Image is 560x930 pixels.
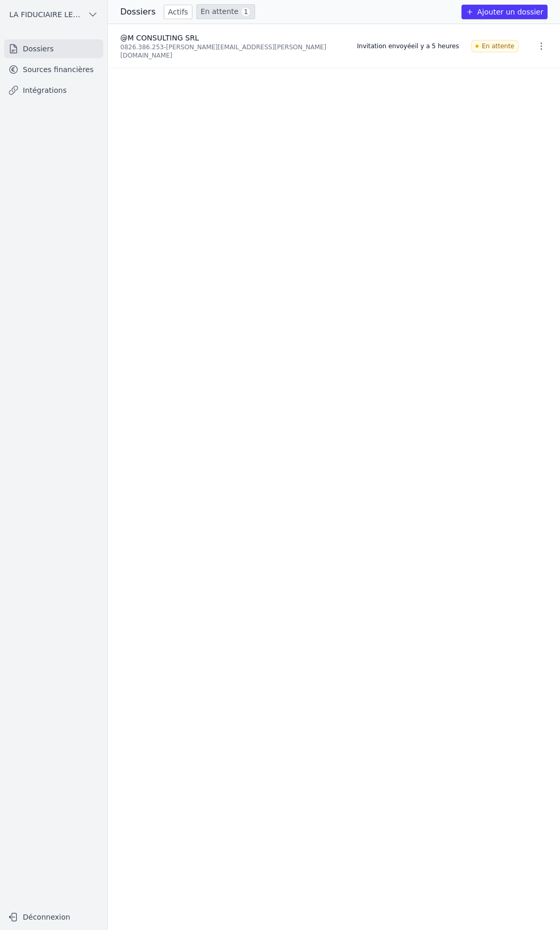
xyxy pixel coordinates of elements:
[4,909,103,925] button: Déconnexion
[164,5,192,19] a: Actifs
[120,6,156,18] h3: Dossiers
[471,40,519,52] span: En attente
[4,60,103,79] a: Sources financières
[4,39,103,58] a: Dossiers
[9,9,83,20] span: LA FIDUCIAIRE LEMAIRE SA
[4,81,103,100] a: Intégrations
[357,42,459,50] div: Invitation envoyée il y a 5 heures
[120,34,199,42] span: @M CONSULTING SRL
[4,6,103,23] button: LA FIDUCIAIRE LEMAIRE SA
[120,43,344,60] div: 0826.386.253 - [PERSON_NAME][EMAIL_ADDRESS][PERSON_NAME][DOMAIN_NAME]
[241,7,251,17] span: 1
[461,5,548,19] button: Ajouter un dossier
[197,4,255,19] a: En attente 1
